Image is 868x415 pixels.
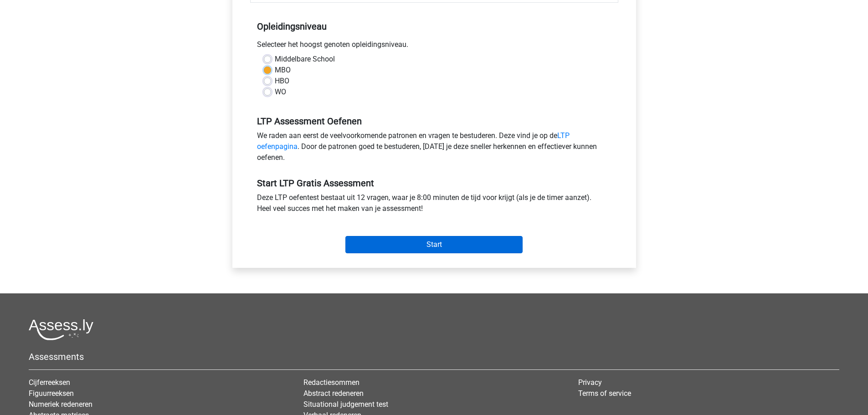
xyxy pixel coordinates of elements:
[29,319,93,340] img: Assessly logo
[29,351,839,362] h5: Assessments
[303,389,364,398] a: Abstract redeneren
[250,39,618,54] div: Selecteer het hoogst genoten opleidingsniveau.
[578,378,602,387] a: Privacy
[578,389,631,398] a: Terms of service
[275,76,289,87] label: HBO
[345,236,523,253] input: Start
[275,65,291,76] label: MBO
[257,178,611,189] h5: Start LTP Gratis Assessment
[275,87,286,97] label: WO
[303,378,360,387] a: Redactiesommen
[29,400,92,409] a: Numeriek redeneren
[257,116,611,127] h5: LTP Assessment Oefenen
[303,400,388,409] a: Situational judgement test
[257,17,611,36] h5: Opleidingsniveau
[29,378,70,387] a: Cijferreeksen
[275,54,335,65] label: Middelbare School
[250,130,618,167] div: We raden aan eerst de veelvoorkomende patronen en vragen te bestuderen. Deze vind je op de . Door...
[29,389,74,398] a: Figuurreeksen
[250,192,618,218] div: Deze LTP oefentest bestaat uit 12 vragen, waar je 8:00 minuten de tijd voor krijgt (als je de tim...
